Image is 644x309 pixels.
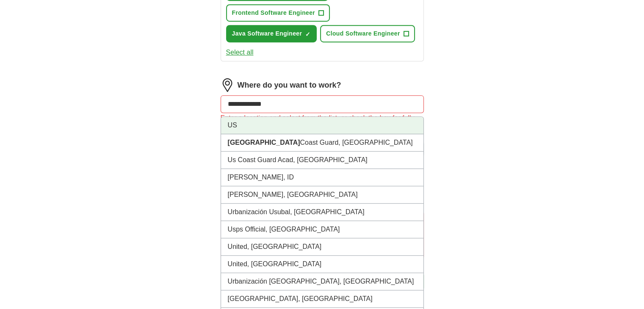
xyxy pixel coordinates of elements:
button: Java Software Engineer✓ [226,25,317,42]
img: location.png [221,78,234,92]
button: Cloud Software Engineer [320,25,415,42]
li: [GEOGRAPHIC_DATA], [GEOGRAPHIC_DATA] [221,290,423,308]
li: [PERSON_NAME], [GEOGRAPHIC_DATA] [221,186,423,204]
li: Urbanización [GEOGRAPHIC_DATA], [GEOGRAPHIC_DATA] [221,273,423,290]
li: Urbanización Usubal, [GEOGRAPHIC_DATA] [221,204,423,221]
label: Where do you want to work? [238,80,341,91]
button: Frontend Software Engineer [226,4,330,22]
button: Select all [226,47,254,58]
span: Cloud Software Engineer [326,29,400,38]
li: United, [GEOGRAPHIC_DATA] [221,238,423,256]
strong: [GEOGRAPHIC_DATA] [228,139,300,146]
div: Enter a location and select from the list, or check the box for fully remote roles [221,113,424,133]
li: Usps Official, [GEOGRAPHIC_DATA] [221,221,423,238]
li: United, [GEOGRAPHIC_DATA] [221,256,423,273]
li: [PERSON_NAME], ID [221,169,423,186]
span: ✓ [305,31,310,38]
span: Frontend Software Engineer [232,8,315,17]
li: Coast Guard, [GEOGRAPHIC_DATA] [221,134,423,152]
li: US [221,117,423,134]
li: Us Coast Guard Acad, [GEOGRAPHIC_DATA] [221,152,423,169]
span: Java Software Engineer [232,29,302,38]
